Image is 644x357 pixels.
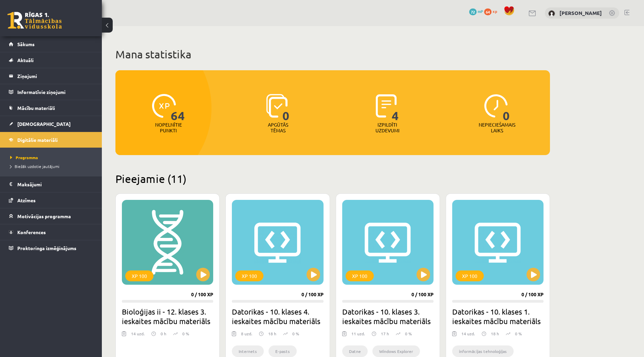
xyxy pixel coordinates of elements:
[469,8,483,14] a: 72 mP
[7,12,62,29] a: Rīgas 1. Tālmācības vidusskola
[9,36,93,52] a: Sākums
[469,8,477,15] span: 72
[346,270,374,281] div: XP 100
[17,68,93,84] legend: Ziņojumi
[182,331,189,337] p: 0 %
[376,94,397,118] img: icon-completed-tasks-ad58ae20a441b2904462921112bc710f1caf180af7a3daa7317a5a94f2d26646.svg
[17,121,71,127] span: [DEMOGRAPHIC_DATA]
[235,270,263,281] div: XP 100
[17,213,71,219] span: Motivācijas programma
[10,164,59,169] span: Biežāk uzdotie jautājumi
[484,94,508,118] img: icon-clock-7be60019b62300814b6bd22b8e044499b485619524d84068768e800edab66f18.svg
[559,10,602,16] a: [PERSON_NAME]
[484,8,492,15] span: 64
[9,84,93,100] a: Informatīvie ziņojumi
[456,270,484,281] div: XP 100
[152,94,176,118] img: icon-xp-0682a9bc20223a9ccc6f5883a126b849a74cddfe5390d2b41b4391c66f2066e7.svg
[9,116,93,132] a: [DEMOGRAPHIC_DATA]
[155,122,182,133] p: Nopelnītie punkti
[115,172,550,185] h2: Pieejamie (11)
[115,48,550,61] h1: Mana statistika
[405,331,412,337] p: 0 %
[17,41,35,47] span: Sākums
[9,224,93,240] a: Konferences
[491,331,499,337] p: 18 h
[10,155,38,160] span: Programma
[122,307,213,326] h2: Bioloģijas ii - 12. klases 3. ieskaites mācību materiāls
[17,245,76,251] span: Proktoringa izmēģinājums
[10,163,95,169] a: Biežāk uzdotie jautājumi
[269,345,297,357] li: E-pasts
[232,345,264,357] li: Internets
[17,197,36,203] span: Atzīmes
[452,345,514,357] li: informācijas tehnoloģijas
[515,331,522,337] p: 0 %
[372,345,420,357] li: Windows Explorer
[479,122,515,133] p: Nepieciešamais laiks
[161,331,166,337] p: 0 h
[548,10,555,17] img: Ksenija Tereško
[125,270,153,281] div: XP 100
[9,132,93,148] a: Digitālie materiāli
[381,331,389,337] p: 17 h
[9,68,93,84] a: Ziņojumi
[17,105,55,111] span: Mācību materiāli
[9,240,93,256] a: Proktoringa izmēģinājums
[17,176,93,192] legend: Maksājumi
[351,331,365,341] div: 11 uzd.
[478,8,483,14] span: mP
[17,137,58,143] span: Digitālie materiāli
[452,307,544,326] h2: Datorikas - 10. klases 1. ieskaites mācību materiāls
[9,176,93,192] a: Maksājumi
[241,331,252,341] div: 8 uzd.
[461,331,475,341] div: 14 uzd.
[232,307,323,326] h2: Datorikas - 10. klases 4. ieskaites mācību materiāls
[266,94,288,118] img: icon-learned-topics-4a711ccc23c960034f471b6e78daf4a3bad4a20eaf4de84257b87e66633f6470.svg
[292,331,299,337] p: 0 %
[9,100,93,116] a: Mācību materiāli
[374,122,401,133] p: Izpildīti uzdevumi
[493,8,497,14] span: xp
[342,345,368,357] li: Datne
[10,154,95,161] a: Programma
[265,122,291,133] p: Apgūtās tēmas
[342,307,434,326] h2: Datorikas - 10. klases 3. ieskaites mācību materiāls
[131,331,145,341] div: 14 uzd.
[17,229,46,235] span: Konferences
[9,192,93,208] a: Atzīmes
[9,52,93,68] a: Aktuāli
[171,94,185,122] span: 64
[17,84,93,100] legend: Informatīvie ziņojumi
[282,94,290,122] span: 0
[9,208,93,224] a: Motivācijas programma
[484,8,500,14] a: 64 xp
[392,94,399,122] span: 4
[503,94,510,122] span: 0
[17,57,34,63] span: Aktuāli
[268,331,276,337] p: 18 h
